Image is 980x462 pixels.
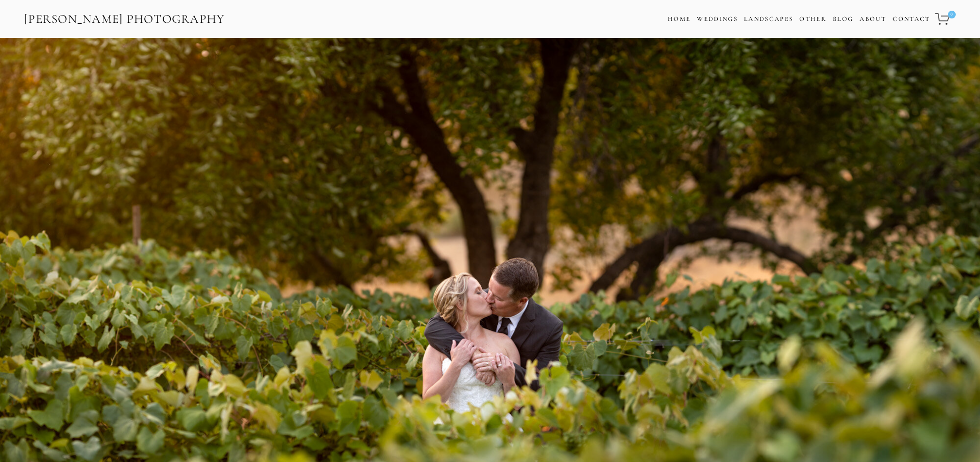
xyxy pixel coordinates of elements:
a: [PERSON_NAME] Photography [23,8,226,30]
a: Blog [833,12,853,26]
a: 0 items in cart [934,7,957,31]
a: Landscapes [744,15,793,23]
a: Contact [893,12,930,26]
a: Home [668,12,691,26]
span: 0 [948,11,956,18]
a: Weddings [697,15,738,23]
a: Other [799,15,827,23]
a: About [860,12,886,26]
